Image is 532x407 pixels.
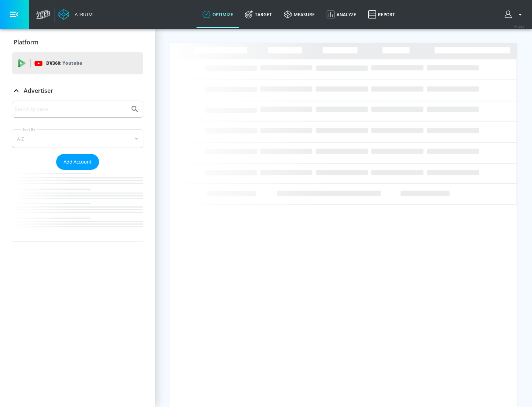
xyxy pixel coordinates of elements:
[278,1,321,28] a: measure
[12,101,143,242] div: Advertiser
[12,52,143,74] div: DV360: Youtube
[197,1,239,28] a: optimize
[321,1,362,28] a: Analyze
[514,24,525,28] span: v 4.24.0
[46,59,82,67] p: DV360:
[12,170,143,242] nav: list of Advertiser
[62,59,82,67] p: Youtube
[12,129,143,148] div: A-Z
[12,32,143,53] div: Platform
[15,104,127,114] input: Search by name
[21,127,37,132] label: Sort By
[12,80,143,101] div: Advertiser
[58,9,93,20] a: Atrium
[362,1,401,28] a: Report
[72,11,93,18] div: Atrium
[56,154,99,170] button: Add Account
[24,87,53,95] p: Advertiser
[239,1,278,28] a: Target
[14,38,38,46] p: Platform
[64,158,92,166] span: Add Account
